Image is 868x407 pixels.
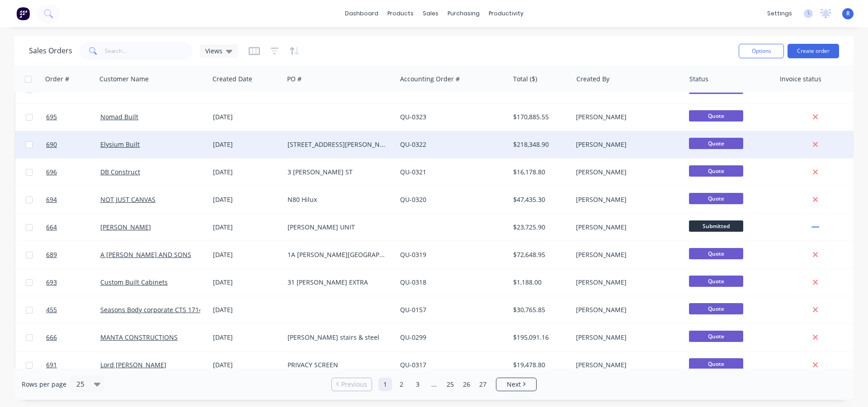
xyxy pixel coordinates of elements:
a: 664 [46,214,100,241]
ul: Pagination [328,378,540,391]
div: [PERSON_NAME] UNIT [288,223,388,232]
div: [PERSON_NAME] [576,333,676,342]
div: $195,091.16 [513,333,566,342]
span: 664 [46,223,57,232]
div: Invoice status [780,75,821,84]
div: [DATE] [213,278,280,287]
div: productivity [484,7,528,20]
div: [DATE] [213,112,280,122]
a: Page 26 [460,378,473,391]
a: Page 25 [443,378,457,391]
a: QU-0322 [400,140,426,149]
h1: Sales Orders [29,47,72,55]
div: [PERSON_NAME] [576,223,676,232]
span: 690 [46,140,57,149]
div: Status [689,75,708,84]
span: 695 [46,112,57,122]
span: Rows per page [22,380,66,389]
a: Elysium Built [100,140,140,149]
div: [DATE] [213,223,280,232]
span: 694 [46,195,57,204]
a: Seasons Body corporate CTS 17147 [100,305,206,314]
div: [PERSON_NAME] [576,112,676,122]
span: 696 [46,168,57,177]
div: Total ($) [513,75,537,84]
span: Quote [689,138,743,149]
a: MANTA CONSTRUCTIONS [100,333,178,342]
span: 666 [46,333,57,342]
a: QU-0321 [400,168,426,176]
img: Factory [16,7,30,20]
div: $19,478.80 [513,360,566,370]
a: Lord [PERSON_NAME] [100,360,166,369]
a: Next page [496,380,536,389]
div: [PERSON_NAME] [576,168,676,177]
a: QU-0317 [400,360,426,369]
span: Quote [689,331,743,342]
div: purchasing [443,7,484,20]
div: [DATE] [213,168,280,177]
div: Created By [576,75,609,84]
div: PO # [287,75,302,84]
div: N80 Hilux [288,195,388,204]
a: [PERSON_NAME] [100,223,151,231]
div: settings [763,7,797,20]
span: Quote [689,248,743,259]
div: $23,725.90 [513,223,566,232]
a: QU-0320 [400,195,426,204]
div: [PERSON_NAME] [576,195,676,204]
div: [DATE] [213,250,280,259]
span: 693 [46,278,57,287]
div: [PERSON_NAME] [576,140,676,149]
input: Search... [105,42,193,60]
div: $218,348.90 [513,140,566,149]
button: Options [739,44,784,58]
a: Previous page [332,380,372,389]
div: Accounting Order # [400,75,460,84]
span: Quote [689,165,743,177]
a: Page 3 [411,378,425,391]
div: $170,885.55 [513,112,566,122]
div: Order # [45,75,69,84]
a: QU-0318 [400,278,426,286]
div: 1A [PERSON_NAME][GEOGRAPHIC_DATA][PERSON_NAME] [288,250,388,259]
div: $72,648.95 [513,250,566,259]
a: 695 [46,103,100,131]
span: Quote [689,110,743,122]
div: 3 [PERSON_NAME] ST [288,168,388,177]
span: Previous [341,380,367,389]
div: $47,435.30 [513,195,566,204]
div: Customer Name [99,75,149,84]
a: QU-0157 [400,305,426,314]
div: [DATE] [213,360,280,370]
a: 696 [46,159,100,186]
div: [STREET_ADDRESS][PERSON_NAME] [288,140,388,149]
a: Custom Built Cabinets [100,278,168,286]
a: 689 [46,241,100,268]
a: DB Construct [100,168,140,176]
span: Next [507,380,521,389]
div: $16,178.80 [513,168,566,177]
span: Views [205,46,222,56]
div: products [383,7,418,20]
a: dashboard [340,7,383,20]
div: $1,188.00 [513,278,566,287]
span: Quote [689,303,743,314]
div: sales [418,7,443,20]
div: [PERSON_NAME] [576,250,676,259]
a: A [PERSON_NAME] AND SONS [100,250,191,259]
div: Created Date [212,75,252,84]
a: 690 [46,131,100,158]
span: 691 [46,360,57,370]
div: [PERSON_NAME] [576,360,676,370]
span: R [846,9,850,18]
span: Quote [689,276,743,287]
button: Create order [788,44,839,58]
span: Quote [689,193,743,204]
span: 689 [46,250,57,259]
a: QU-0299 [400,333,426,342]
div: [DATE] [213,140,280,149]
a: Page 27 [476,378,490,391]
div: PRIVACY SCREEN [288,360,388,370]
span: Quote [689,358,743,370]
